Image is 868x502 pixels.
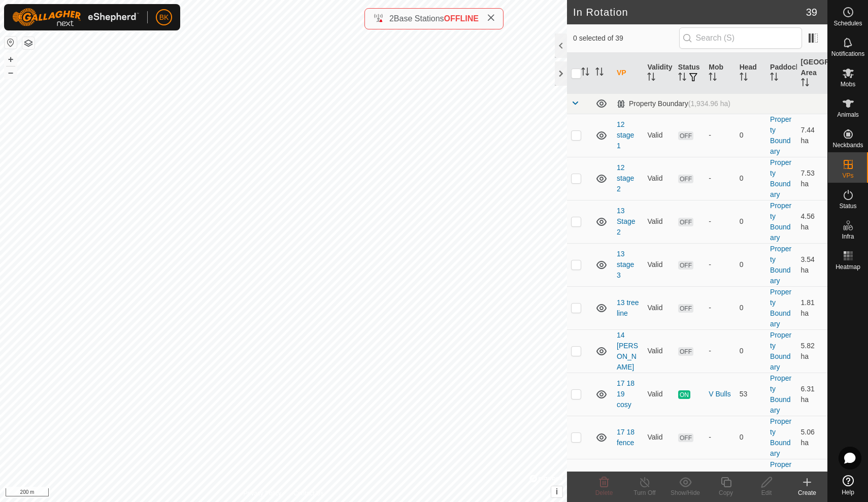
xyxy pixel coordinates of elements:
[842,173,853,179] span: VPs
[797,416,827,459] td: 5.06 ha
[797,243,827,286] td: 3.54 ha
[389,14,394,23] span: 2
[617,207,636,236] a: 13 Stage 2
[678,390,690,399] span: ON
[797,114,827,157] td: 7.44 ha
[770,288,791,328] a: Property Boundary
[797,286,827,329] td: 1.81 ha
[705,53,735,94] th: Mob
[736,114,766,157] td: 0
[12,8,139,26] img: Gallagher Logo
[709,74,717,82] p-sorticon: Activate to sort
[709,346,731,356] div: -
[709,303,731,313] div: -
[787,488,827,497] div: Create
[836,264,860,270] span: Heatmap
[617,379,635,409] a: 17 18 19 cosy
[736,53,766,94] th: Head
[770,74,778,82] p-sorticon: Activate to sort
[581,69,589,77] p-sorticon: Activate to sort
[709,216,731,227] div: -
[647,74,655,82] p-sorticon: Activate to sort
[643,53,674,94] th: Validity
[736,286,766,329] td: 0
[736,373,766,416] td: 53
[842,233,854,240] span: Infra
[801,80,809,88] p-sorticon: Activate to sort
[678,74,686,82] p-sorticon: Activate to sort
[5,53,17,65] button: +
[709,130,731,141] div: -
[5,66,17,79] button: –
[678,347,693,356] span: OFF
[797,53,827,94] th: [GEOGRAPHIC_DATA] Area
[551,486,562,497] button: i
[617,250,634,279] a: 13 stage 3
[617,99,730,108] div: Property Boundary
[643,329,674,373] td: Valid
[678,433,693,442] span: OFF
[595,69,604,77] p-sorticon: Activate to sort
[678,175,693,183] span: OFF
[595,489,613,496] span: Delete
[643,373,674,416] td: Valid
[678,218,693,226] span: OFF
[678,131,693,140] span: OFF
[746,488,787,497] div: Edit
[770,460,791,500] a: Property Boundary
[617,331,638,371] a: 14 [PERSON_NAME]
[624,488,665,497] div: Turn Off
[444,14,479,23] span: OFFLINE
[797,200,827,243] td: 4.56 ha
[736,459,766,502] td: 0
[613,53,643,94] th: VP
[709,259,731,270] div: -
[797,157,827,200] td: 7.53 ha
[643,114,674,157] td: Valid
[736,200,766,243] td: 0
[674,53,705,94] th: Status
[736,157,766,200] td: 0
[5,37,17,49] button: Reset Map
[617,298,639,317] a: 13 tree line
[706,488,746,497] div: Copy
[643,416,674,459] td: Valid
[831,51,864,57] span: Notifications
[709,432,731,443] div: -
[770,417,791,457] a: Property Boundary
[770,331,791,371] a: Property Boundary
[770,158,791,198] a: Property Boundary
[832,142,863,148] span: Neckbands
[837,112,859,118] span: Animals
[643,157,674,200] td: Valid
[841,81,855,87] span: Mobs
[243,489,281,498] a: Privacy Policy
[617,471,635,490] a: 17 19 trees
[770,374,791,414] a: Property Boundary
[797,329,827,373] td: 5.82 ha
[643,286,674,329] td: Valid
[806,5,817,20] span: 39
[678,261,693,270] span: OFF
[643,200,674,243] td: Valid
[797,373,827,416] td: 6.31 ha
[839,203,856,209] span: Status
[766,53,796,94] th: Paddock
[617,163,634,193] a: 12 stage 2
[394,14,444,23] span: Base Stations
[679,27,802,49] input: Search (S)
[709,389,731,399] div: V Bulls
[617,428,635,447] a: 17 18 fence
[833,20,862,26] span: Schedules
[797,459,827,502] td: 4.8 ha
[740,74,748,82] p-sorticon: Activate to sort
[770,115,791,155] a: Property Boundary
[770,202,791,242] a: Property Boundary
[678,304,693,313] span: OFF
[828,471,868,499] a: Help
[617,120,634,150] a: 12 stage 1
[573,33,679,44] span: 0 selected of 39
[770,245,791,285] a: Property Boundary
[709,173,731,184] div: -
[22,37,35,49] button: Map Layers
